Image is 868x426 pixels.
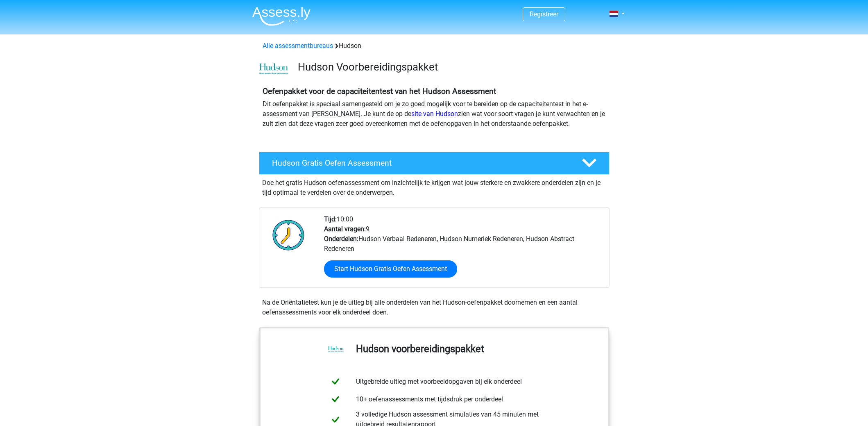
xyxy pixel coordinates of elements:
p: Dit oefenpakket is speciaal samengesteld om je zo goed mogelijk voor te bereiden op de capaciteit... [263,99,606,129]
div: Doe het gratis Hudson oefenassessment om inzichtelijk te krijgen wat jouw sterkere en zwakkere on... [259,175,610,198]
b: Oefenpakket voor de capaciteitentest van het Hudson Assessment [263,87,496,96]
img: cefd0e47479f4eb8e8c001c0d358d5812e054fa8.png [259,63,288,75]
img: Assessly [252,7,310,26]
a: Alle assessmentbureaus [263,42,333,50]
a: Hudson Gratis Oefen Assessment [256,152,613,175]
b: Onderdelen: [324,235,358,243]
b: Aantal vragen: [324,225,366,233]
a: site van Hudson [411,110,458,118]
img: Klok [268,214,309,255]
a: Start Hudson Gratis Oefen Assessment [324,260,457,278]
div: Na de Oriëntatietest kun je de uitleg bij alle onderdelen van het Hudson-oefenpakket doornemen en... [259,298,610,317]
h3: Hudson Voorbereidingspakket [298,61,603,73]
div: Hudson [259,41,609,51]
a: Registreer [530,10,558,18]
div: 10:00 9 Hudson Verbaal Redeneren, Hudson Numeriek Redeneren, Hudson Abstract Redeneren [318,214,609,287]
b: Tijd: [324,215,337,223]
h4: Hudson Gratis Oefen Assessment [272,158,569,168]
